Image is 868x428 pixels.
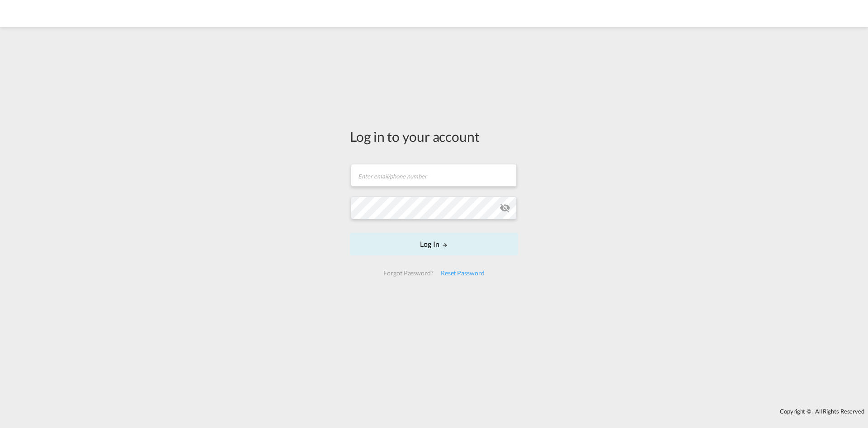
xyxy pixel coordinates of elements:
[350,127,518,146] div: Log in to your account
[350,233,518,255] button: LOGIN
[500,202,510,213] md-icon: icon-eye-off
[380,265,437,281] div: Forgot Password?
[351,164,517,187] input: Enter email/phone number
[437,265,488,281] div: Reset Password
